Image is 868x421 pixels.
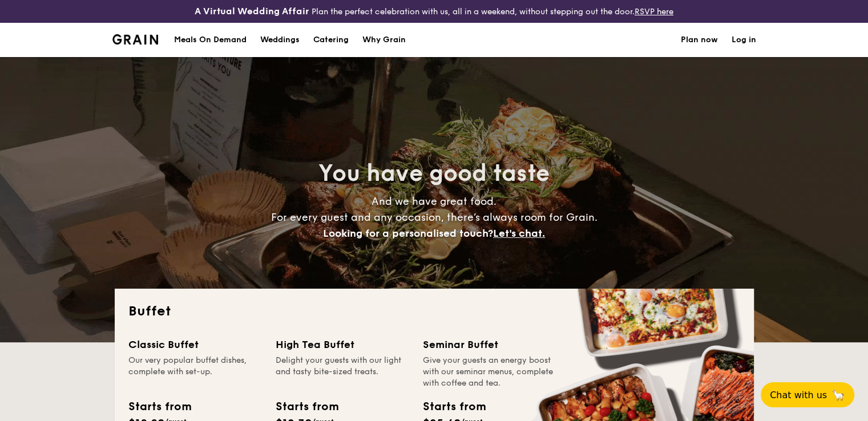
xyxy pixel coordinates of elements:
[128,337,262,353] div: Classic Buffet
[362,23,406,57] div: Why Grain
[323,227,493,240] span: Looking for a personalised touch?
[276,398,338,415] div: Starts from
[276,337,409,353] div: High Tea Buffet
[761,382,854,407] button: Chat with us🦙
[423,398,485,415] div: Starts from
[112,34,159,44] img: Grain
[260,23,300,57] div: Weddings
[423,337,556,353] div: Seminar Buffet
[112,34,159,44] a: Logotype
[313,23,349,57] h1: Catering
[423,355,556,389] div: Give your guests an energy boost with our seminar menus, complete with coffee and tea.
[145,5,724,18] div: Plan the perfect celebration with us, all in a weekend, without stepping out the door.
[128,302,740,321] h2: Buffet
[167,23,253,57] a: Meals On Demand
[318,160,550,187] span: You have good taste
[128,355,262,389] div: Our very popular buffet dishes, complete with set-up.
[770,390,827,400] span: Chat with us
[271,195,597,240] span: And we have great food. For every guest and any occasion, there’s always room for Grain.
[635,7,673,17] a: RSVP here
[493,227,545,240] span: Let's chat.
[174,23,247,57] div: Meals On Demand
[356,23,413,57] a: Why Grain
[195,5,309,18] h4: A Virtual Wedding Affair
[732,23,756,57] a: Log in
[128,398,191,415] div: Starts from
[276,355,409,389] div: Delight your guests with our light and tasty bite-sized treats.
[681,23,718,57] a: Plan now
[831,388,845,402] span: 🦙
[253,23,306,57] a: Weddings
[306,23,356,57] a: Catering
